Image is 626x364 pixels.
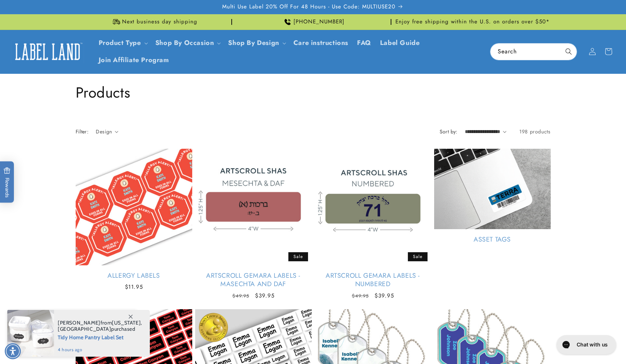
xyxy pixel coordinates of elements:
[315,272,431,289] a: Artscroll Gemara Labels - Numbered
[58,319,100,326] span: [PERSON_NAME]
[561,43,577,60] button: Search
[58,326,111,332] span: [GEOGRAPHIC_DATA]
[58,332,142,341] span: Tidy Home Pantry Label Set
[151,34,224,52] summary: Shop By Occasion
[155,39,214,47] span: Shop By Occasion
[357,39,371,47] span: FAQ
[235,14,391,30] div: Announcement
[224,34,289,52] summary: Shop By Design
[76,128,89,136] h2: Filter:
[58,320,142,332] span: from , purchased
[434,235,551,244] a: Asset Tags
[293,18,345,26] span: [PHONE_NUMBER]
[122,18,197,26] span: Next business day shipping
[289,34,353,52] a: Care instructions
[395,18,550,26] span: Enjoy free shipping within the U.S. on orders over $50*
[8,38,87,66] a: Label Land
[519,128,550,135] span: 198 products
[94,34,151,52] summary: Product Type
[11,40,84,63] img: Label Land
[394,14,551,30] div: Announcement
[76,83,551,102] h1: Products
[228,38,279,48] a: Shop By Design
[4,167,11,198] span: Rewards
[293,39,348,47] span: Care instructions
[195,272,312,289] a: Artscroll Gemara Labels - Masechta and Daf
[112,319,141,326] span: [US_STATE]
[353,34,376,52] a: FAQ
[96,128,118,136] summary: Design (0 selected)
[440,128,458,135] label: Sort by:
[5,343,21,359] div: Accessibility Menu
[376,34,424,52] a: Label Guide
[94,52,174,69] a: Join Affiliate Program
[58,346,142,353] span: 4 hours ago
[222,3,395,11] span: Multi Use Label 20% Off For 48 Hours - Use Code: MULTIUSE20
[76,272,192,280] a: Allergy Labels
[99,56,169,64] span: Join Affiliate Program
[380,39,420,47] span: Label Guide
[99,38,141,48] a: Product Type
[553,333,619,357] iframe: Gorgias live chat messenger
[76,14,232,30] div: Announcement
[96,128,112,135] span: Design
